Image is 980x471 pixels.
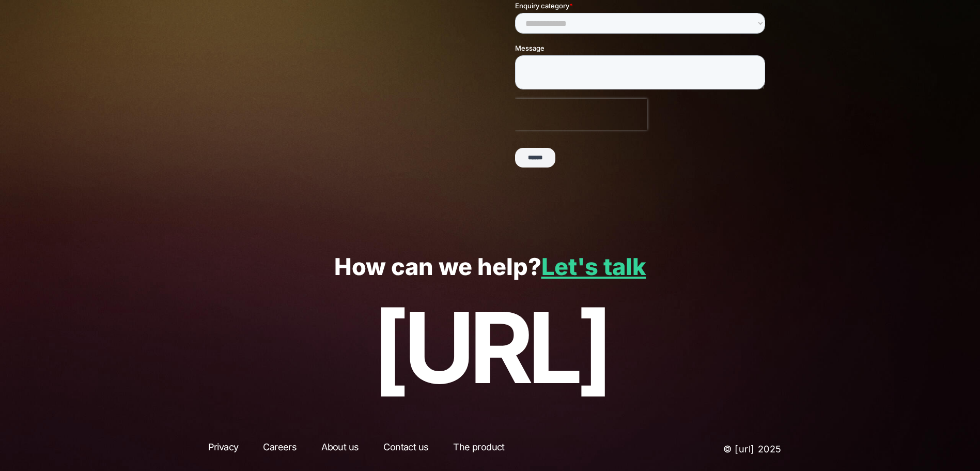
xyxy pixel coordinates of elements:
a: Careers [254,440,306,459]
a: Privacy [199,440,248,459]
p: How can we help? [31,254,949,280]
a: The product [444,440,514,459]
a: Let's talk [541,252,646,281]
p: © [URL] 2025 [636,440,782,459]
p: [URL] [31,293,949,403]
a: About us [312,440,368,459]
a: Contact us [374,440,438,459]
